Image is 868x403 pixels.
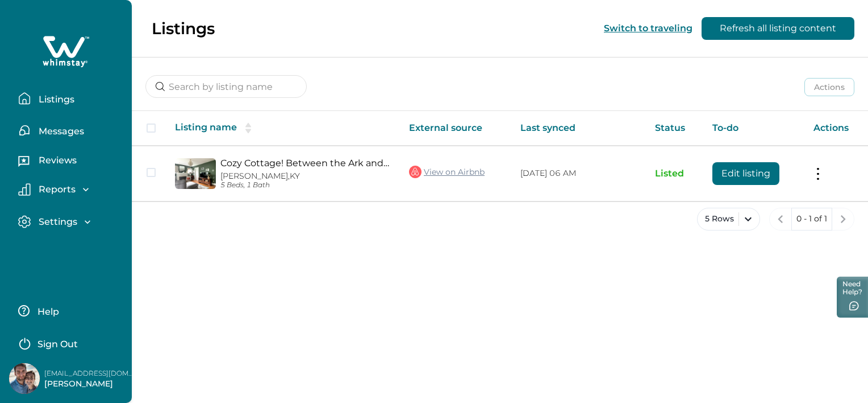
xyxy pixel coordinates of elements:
[175,158,216,189] img: propertyImage_Cozy Cottage! Between the Ark and Creation Museum!
[35,216,77,228] p: Settings
[37,339,78,350] p: Sign Out
[35,155,77,166] p: Reviews
[832,208,854,231] button: next page
[44,368,135,379] p: [EMAIL_ADDRESS][DOMAIN_NAME]
[18,151,123,174] button: Reviews
[409,165,485,179] a: View on Airbnb
[35,184,76,195] p: Reports
[220,171,391,181] p: [PERSON_NAME], KY
[804,78,854,96] button: Actions
[604,23,692,34] button: Switch to traveling
[697,208,760,231] button: 5 Rows
[9,363,40,394] img: Whimstay Host
[34,306,59,318] p: Help
[220,181,391,190] p: 5 Beds, 1 Bath
[702,17,854,40] button: Refresh all listing content
[804,111,868,146] th: Actions
[166,111,400,146] th: Listing name
[35,126,84,137] p: Messages
[18,87,123,110] button: Listings
[400,111,511,146] th: External source
[18,183,123,196] button: Reports
[712,162,779,185] button: Edit listing
[791,208,832,231] button: 0 - 1 of 1
[35,94,74,105] p: Listings
[220,158,391,168] a: Cozy Cottage! Between the Ark and Creation Museum!
[646,111,703,146] th: Status
[237,122,260,134] button: sorting
[18,119,123,142] button: Messages
[655,168,694,179] p: Listed
[796,213,827,225] p: 0 - 1 of 1
[18,299,119,322] button: Help
[18,215,123,228] button: Settings
[511,111,646,146] th: Last synced
[18,331,119,354] button: Sign Out
[152,19,215,38] p: Listings
[703,111,804,146] th: To-do
[44,379,135,390] p: [PERSON_NAME]
[520,168,637,179] p: [DATE] 06 AM
[769,208,792,231] button: previous page
[145,75,307,98] input: Search by listing name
